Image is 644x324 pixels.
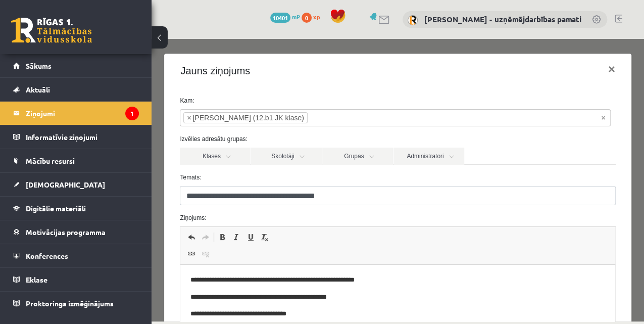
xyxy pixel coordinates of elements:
[26,204,86,213] span: Digitālie materiāli
[13,268,139,291] a: Eklase
[21,174,471,183] label: Ziņojums:
[449,16,472,44] button: ×
[47,192,61,205] a: Redo (Ctrl+Y)
[106,192,120,205] a: Remove Format
[26,275,47,284] span: Eklase
[26,227,106,237] span: Motivācijas programma
[408,15,418,25] img: Solvita Kozlovska - uzņēmējdarbības pamati
[35,74,39,84] span: ×
[13,173,139,196] a: [DEMOGRAPHIC_DATA]
[26,180,105,189] span: [DEMOGRAPHIC_DATA]
[26,299,114,308] span: Proktoringa izmēģinājums
[92,192,106,205] a: Underline (Ctrl+U)
[424,14,581,24] a: [PERSON_NAME] - uzņēmējdarbības pamati
[11,18,92,43] a: Rīgas 1. Tālmācības vidusskola
[32,73,156,84] li: Signija Ivanova (12.b1 JK klase)
[302,13,312,23] span: 0
[26,156,75,165] span: Mācību resursi
[242,109,313,126] a: Administratori
[125,107,139,120] i: 1
[171,109,241,126] a: Grupas
[13,54,139,77] a: Sākums
[21,57,471,66] label: Kam:
[33,192,47,205] a: Undo (Ctrl+Z)
[13,149,139,172] a: Mācību resursi
[13,220,139,244] a: Motivācijas programma
[292,13,300,21] span: mP
[302,13,325,21] a: 0 xp
[13,125,139,149] a: Informatīvie ziņojumi
[13,102,139,125] a: Ziņojumi1
[13,197,139,220] a: Digitālie materiāli
[26,125,139,149] legend: Informatīvie ziņojumi
[26,102,139,125] legend: Ziņojumi
[64,192,78,205] a: Bold (Ctrl+B)
[26,251,68,260] span: Konferences
[21,96,471,105] label: Izvēlies adresātu grupas:
[29,24,98,39] h4: Jauns ziņojums
[26,85,50,94] span: Aktuāli
[47,208,61,221] a: Unlink
[21,134,471,143] label: Temats:
[313,13,320,21] span: xp
[28,109,99,126] a: Klases
[450,74,454,84] span: Noņemt visus vienumus
[13,78,139,101] a: Aktuāli
[10,10,424,221] body: Editor, wiswyg-editor-47433913425860-1760004661-842
[13,244,139,267] a: Konferences
[78,192,92,205] a: Italic (Ctrl+I)
[270,13,300,21] a: 10401 mP
[13,292,139,315] a: Proktoringa izmēģinājums
[26,61,52,70] span: Sākums
[100,109,170,126] a: Skolotāji
[270,13,290,23] span: 10401
[33,208,47,221] a: Link (Ctrl+K)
